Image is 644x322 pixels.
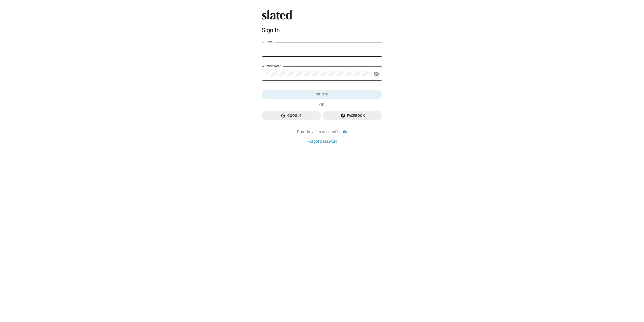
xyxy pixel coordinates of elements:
div: Don't have an account? [262,129,382,134]
button: Facebook [323,111,382,120]
sl-branding: Sign In [262,10,382,36]
mat-icon: visibility_off [373,70,379,78]
a: Join [339,129,347,134]
button: Google [262,111,321,120]
div: Sign In [262,27,382,34]
span: Google [266,111,317,120]
a: Forgot password [308,139,338,144]
button: Show password [371,69,381,79]
span: Facebook [327,111,378,120]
